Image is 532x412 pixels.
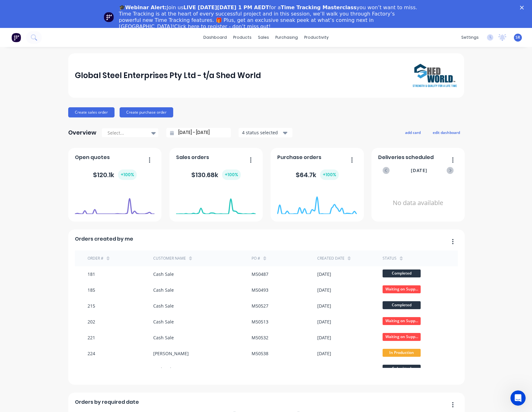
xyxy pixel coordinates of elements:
[11,33,21,42] img: Factory
[317,318,331,325] div: [DATE]
[153,256,186,261] div: Customer Name
[239,128,292,137] button: 4 status selected
[119,4,418,30] div: Join us for a you won’t want to miss. Time Tracking is at the heart of every successful project a...
[153,302,174,309] div: Cash Sale
[200,33,230,42] a: dashboard
[75,69,261,82] div: Global Steel Enterprises Pty Ltd - t/a Shed World
[242,129,282,136] div: 4 status selected
[317,256,345,261] div: Created date
[383,301,421,309] span: Completed
[378,154,434,161] span: Deliveries scheduled
[383,333,421,341] span: Waiting on Supp...
[277,154,321,161] span: Purchase orders
[174,23,271,30] a: Click here to register - don’t miss out!
[317,334,331,341] div: [DATE]
[104,12,114,22] img: Profile image for Team
[88,271,95,277] div: 181
[153,334,174,341] div: Cash Sale
[255,33,272,42] div: sales
[88,256,103,261] div: Order #
[153,271,174,277] div: Cash Sale
[383,349,421,357] span: In Production
[93,169,137,180] div: $ 120.1k
[222,169,241,180] div: + 100 %
[429,128,464,136] button: edit dashboard
[68,107,115,117] button: Create sales order
[317,302,331,309] div: [DATE]
[88,302,95,309] div: 215
[230,33,255,42] div: products
[383,317,421,325] span: Waiting on Supp...
[153,350,189,357] div: [PERSON_NAME]
[252,287,268,293] div: M50493
[183,4,269,10] b: LIVE [DATE][DATE] 1 PM AEDT
[317,350,331,357] div: [DATE]
[378,182,458,224] div: No data available
[176,154,209,161] span: Sales orders
[411,167,427,174] span: [DATE]
[252,302,268,309] div: M50527
[75,154,110,161] span: Open quotes
[118,169,137,180] div: + 100 %
[458,33,482,42] div: settings
[153,318,174,325] div: Cash Sale
[88,287,95,293] div: 185
[68,126,96,139] div: Overview
[510,390,526,406] iframe: Intercom live chat
[88,334,95,341] div: 221
[153,287,174,293] div: Cash Sale
[191,169,241,180] div: $ 130.68k
[88,318,95,325] div: 202
[281,4,357,10] b: Time Tracking Masterclass
[301,33,332,42] div: productivity
[383,285,421,293] span: Waiting on Supp...
[252,256,260,261] div: PO #
[317,287,331,293] div: [DATE]
[516,35,520,40] span: SR
[153,366,174,373] div: Cash Sale
[120,107,173,117] button: Create purchase order
[401,128,425,136] button: add card
[88,366,95,373] div: 217
[383,269,421,277] span: Completed
[75,235,133,243] span: Orders created by me
[520,6,526,10] div: Close
[317,271,331,277] div: [DATE]
[252,271,268,277] div: M50487
[252,334,268,341] div: M50532
[75,398,139,406] span: Orders by required date
[317,366,331,373] div: [DATE]
[252,366,268,373] div: M50530
[296,169,339,180] div: $ 64.7k
[252,350,268,357] div: M50538
[252,318,268,325] div: M50513
[320,169,339,180] div: + 100 %
[272,33,301,42] div: purchasing
[88,350,95,357] div: 224
[383,256,397,261] div: status
[119,4,167,10] b: 🎓Webinar Alert:
[413,64,457,87] img: Global Steel Enterprises Pty Ltd - t/a Shed World
[383,365,421,373] span: Submitted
